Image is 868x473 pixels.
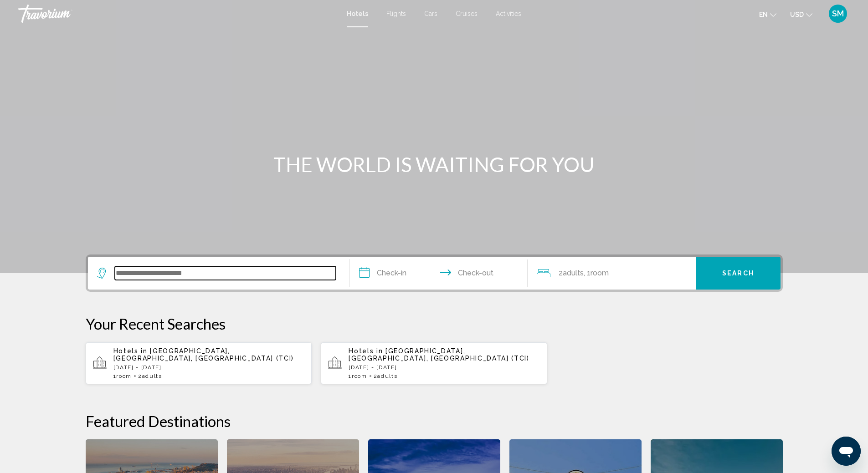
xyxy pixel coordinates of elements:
[759,8,776,21] button: Change language
[321,342,547,385] button: Hotels in [GEOGRAPHIC_DATA], [GEOGRAPHIC_DATA], [GEOGRAPHIC_DATA] (TCI)[DATE] - [DATE]1Room2Adults
[86,342,312,385] button: Hotels in [GEOGRAPHIC_DATA], [GEOGRAPHIC_DATA], [GEOGRAPHIC_DATA] (TCI)[DATE] - [DATE]1Room2Adults
[347,10,368,17] a: Hotels
[591,269,609,277] span: Room
[584,267,609,280] span: , 1
[496,10,521,17] a: Activities
[113,364,305,371] p: [DATE] - [DATE]
[138,373,162,379] span: 2
[528,257,696,290] button: Travelers: 2 adults, 0 children
[113,347,148,355] span: Hotels in
[377,373,397,379] span: Adults
[759,11,768,18] span: en
[722,270,754,277] span: Search
[826,4,850,23] button: User Menu
[86,315,783,333] p: Your Recent Searches
[18,5,338,23] a: Travorium
[563,269,584,277] span: Adults
[142,373,162,379] span: Adults
[790,8,812,21] button: Change currency
[263,153,605,176] h1: THE WORLD IS WAITING FOR YOU
[88,257,781,290] div: Search widget
[116,373,132,379] span: Room
[559,267,584,280] span: 2
[349,347,383,355] span: Hotels in
[352,373,367,379] span: Room
[790,11,804,18] span: USD
[456,10,478,17] a: Cruises
[424,10,437,17] a: Cars
[386,10,406,17] a: Flights
[696,257,781,290] button: Search
[349,347,529,362] span: [GEOGRAPHIC_DATA], [GEOGRAPHIC_DATA], [GEOGRAPHIC_DATA] (TCI)
[113,373,132,379] span: 1
[832,437,861,466] iframe: Button to launch messaging window
[349,373,367,379] span: 1
[374,373,398,379] span: 2
[832,9,844,18] span: SM
[86,412,783,430] h2: Featured Destinations
[350,257,528,290] button: Check in and out dates
[113,347,294,362] span: [GEOGRAPHIC_DATA], [GEOGRAPHIC_DATA], [GEOGRAPHIC_DATA] (TCI)
[349,364,540,371] p: [DATE] - [DATE]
